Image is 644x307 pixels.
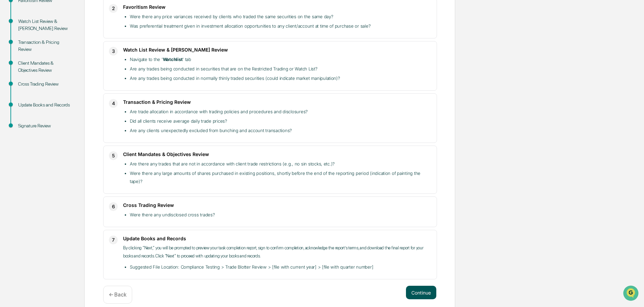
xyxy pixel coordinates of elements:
span: Preclearance [13,85,43,92]
h3: Favoritism Review [123,4,431,10]
li: Are any clients unexpectedly excluded from bunching and account transactions? [130,126,431,134]
li: Were there any undisclosed cross trades? [130,211,431,219]
span: 2 [112,4,115,12]
div: We're available if you need us! [23,58,85,64]
button: Continue [406,286,436,299]
li: Are any trades being conducted in securities that are on the Restricted Trading or Watch List? [130,65,431,73]
span: 6 [112,203,115,211]
span: Attestations [56,85,84,92]
p: ← Back [109,291,126,298]
li: Did all clients receive average daily trade prices? [130,117,431,125]
li: Were there any price variances received by clients who traded the same securities on the same day? [130,12,431,21]
div: Watch List Review & [PERSON_NAME] Review [18,18,74,32]
div: Cross Trading Review [18,81,74,88]
div: Start new chat [23,52,111,58]
span: 3 [112,47,115,55]
p: How can we help? [7,14,123,25]
li: Are there any trades that are not in accordance with client trade restrictions (e.g., no sin stoc... [130,160,431,168]
span: Data Lookup [13,98,42,104]
div: 🗄️ [49,86,54,91]
div: 🖐️ [7,86,12,91]
div: 🔎 [7,98,12,104]
a: Powered byPylon [48,114,82,119]
a: 🗄️Attestations [46,82,86,94]
div: Client Mandates & Objectives Review [18,60,74,74]
strong: Watchlist [163,57,183,62]
span: 5 [112,152,115,160]
h3: Update Books and Records [123,236,431,241]
span: 4 [112,99,115,108]
li: Was preferential treatment given in investment allocation opportunities to any client/account at ... [130,22,431,30]
li: Are any trades being conducted in normally thinly traded securities (could indicate market manipu... [130,74,431,82]
h3: Watch List Review & [PERSON_NAME] Review [123,47,431,53]
div: Signature Review [18,122,74,129]
h3: Cross Trading Review [123,202,431,208]
h3: Transaction & Pricing Review [123,99,431,105]
span: Pylon [67,114,82,119]
button: Start new chat [115,54,123,62]
li: Were there any large amounts of shares purchased in existing positions, shortly before the end of... [130,169,431,185]
p: By clicking “Next,” you will be prompted to preview your task completion report, sign to confirm ... [123,244,431,260]
iframe: Open customer support [622,285,641,303]
a: 🔎Data Lookup [4,95,45,107]
a: 🖐️Preclearance [4,82,46,94]
li: Navigate to the ' ' tab [130,55,431,63]
h3: Client Mandates & Objectives Review [123,151,431,157]
div: Update Books and Records [18,101,74,109]
div: Transaction & Pricing Review [18,39,74,53]
li: Suggested File Location: Compliance Testing > Trade Blotter Review > [file with current year] > [... [130,263,431,271]
img: 1746055101610-c473b297-6a78-478c-a979-82029cc54cd1 [7,52,19,64]
span: 7 [112,236,115,244]
li: Are trade allocation in accordance with trading policies and procedures and disclosures? [130,108,431,116]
